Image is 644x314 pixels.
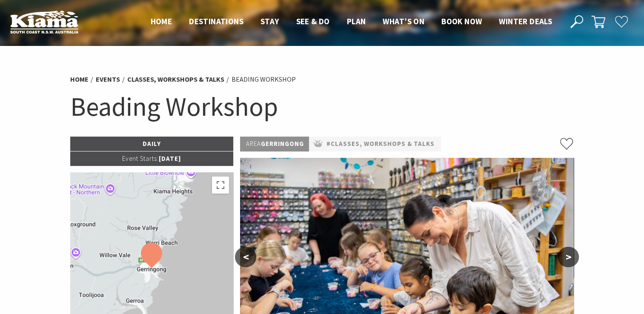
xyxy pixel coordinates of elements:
a: Classes, Workshops & Talks [127,75,224,84]
h1: Beading Workshop [70,89,574,124]
p: Daily [70,137,234,151]
span: Destinations [189,16,243,26]
p: Gerringong [240,137,309,151]
a: Events [96,75,120,84]
img: Kiama Logo [10,10,78,34]
nav: Main Menu [142,15,561,29]
span: Area [246,140,260,148]
span: Plan [347,16,366,26]
a: #Classes, Workshops & Talks [326,139,434,149]
span: See & Do [296,16,330,26]
p: [DATE] [70,151,234,166]
span: Winter Deals [499,16,552,26]
button: > [558,247,579,267]
span: Book now [441,16,482,26]
button: < [235,247,256,267]
a: Home [70,75,89,84]
span: Stay [260,16,279,26]
span: Event Starts: [122,154,159,163]
span: What’s On [383,16,424,26]
button: Toggle fullscreen view [212,177,229,194]
li: Beading Workshop [232,74,296,85]
span: Home [151,16,172,26]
